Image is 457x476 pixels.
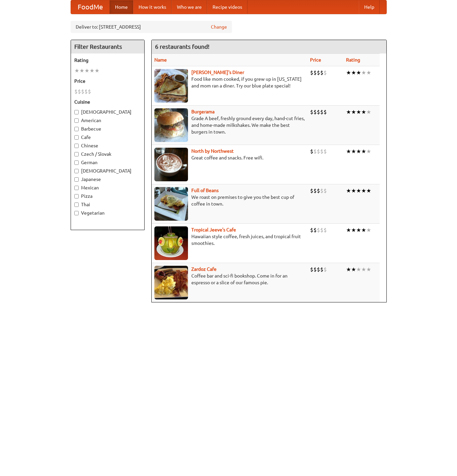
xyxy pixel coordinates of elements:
[74,186,79,190] input: Mexican
[74,88,78,95] li: $
[84,88,88,95] li: $
[154,76,305,89] p: Food like mom cooked, if you grew up in [US_STATE] and mom ran a diner. Try our blue plate special!
[361,108,366,116] li: ★
[313,226,317,234] li: $
[74,117,141,124] label: American
[155,43,210,50] ng-pluralize: 6 restaurants found!
[366,226,371,234] li: ★
[346,266,351,273] li: ★
[323,148,327,155] li: $
[366,108,371,116] li: ★
[71,21,232,33] div: Deliver to: [STREET_ADDRESS]
[154,108,188,142] img: burgerama.jpg
[356,148,361,155] li: ★
[310,266,313,273] li: $
[366,148,371,155] li: ★
[207,0,247,14] a: Recipe videos
[74,193,141,199] label: Pizza
[323,266,327,273] li: $
[346,187,351,194] li: ★
[356,108,361,116] li: ★
[313,266,317,273] li: $
[313,108,317,116] li: $
[74,127,79,131] input: Barbecue
[74,110,79,114] input: [DEMOGRAPHIC_DATA]
[74,203,79,207] input: Thai
[74,99,141,105] h5: Cuisine
[71,40,144,53] h4: Filter Restaurants
[359,0,380,14] a: Help
[74,168,141,174] label: [DEMOGRAPHIC_DATA]
[154,57,167,63] a: Name
[361,226,366,234] li: ★
[191,227,236,232] a: Tropical Jeeve's Cafe
[74,201,141,208] label: Thai
[346,69,351,76] li: ★
[154,69,188,103] img: sallys.jpg
[191,70,244,75] a: [PERSON_NAME]'s Diner
[323,226,327,234] li: $
[310,226,313,234] li: $
[191,109,215,114] b: Burgerama
[74,151,141,157] label: Czech / Slovak
[74,118,79,123] input: American
[89,67,94,74] li: ★
[317,69,320,76] li: $
[74,144,79,148] input: Chinese
[74,78,141,84] h5: Price
[74,211,79,215] input: Vegetarian
[74,142,141,149] label: Chinese
[310,148,313,155] li: $
[154,154,305,161] p: Great coffee and snacks. Free wifi.
[361,187,366,194] li: ★
[313,148,317,155] li: $
[323,69,327,76] li: $
[351,266,356,273] li: ★
[323,108,327,116] li: $
[361,266,366,273] li: ★
[361,69,366,76] li: ★
[74,57,141,64] h5: Rating
[313,187,317,194] li: $
[346,57,360,63] a: Rating
[74,152,79,156] input: Czech / Slovak
[172,0,207,14] a: Who we are
[346,108,351,116] li: ★
[310,108,313,116] li: $
[74,177,79,182] input: Japanese
[133,0,172,14] a: How it works
[84,67,89,74] li: ★
[74,135,79,140] input: Cafe
[320,108,323,116] li: $
[346,226,351,234] li: ★
[154,148,188,181] img: north.jpg
[79,67,84,74] li: ★
[323,187,327,194] li: $
[351,226,356,234] li: ★
[94,67,100,74] li: ★
[320,187,323,194] li: $
[356,266,361,273] li: ★
[191,188,219,193] a: Full of Beans
[154,194,305,207] p: We roast on premises to give you the best cup of coffee in town.
[191,266,217,272] b: Zardoz Cafe
[351,148,356,155] li: ★
[74,67,79,74] li: ★
[313,69,317,76] li: $
[320,148,323,155] li: $
[317,148,320,155] li: $
[78,88,81,95] li: $
[366,69,371,76] li: ★
[74,109,141,115] label: [DEMOGRAPHIC_DATA]
[310,69,313,76] li: $
[317,266,320,273] li: $
[191,148,234,154] a: North by Northwest
[320,69,323,76] li: $
[351,187,356,194] li: ★
[351,108,356,116] li: ★
[74,159,141,166] label: German
[74,134,141,141] label: Cafe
